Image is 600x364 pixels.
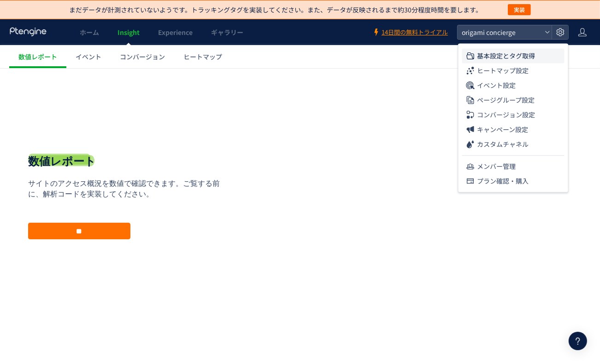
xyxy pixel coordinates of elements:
span: ヒートマップ設定 [477,63,529,78]
span: ページグループ設定 [477,92,535,107]
span: 基本設定とタグ取得 [477,48,535,63]
span: プラン確認・購入 [477,173,529,188]
span: コンバージョン [120,52,165,61]
span: メンバー管理 [477,159,516,173]
a: 14日間の無料トライアル [372,28,448,37]
span: イベント設定 [477,78,516,92]
span: ホーム [80,28,99,37]
span: Insight [118,28,140,37]
span: カスタムチャネル [477,137,529,151]
span: ギャラリー [211,28,243,37]
h1: 数値レポート [28,86,96,101]
p: サイトのアクセス概況を数値で確認できます。ご覧する前に、解析コードを実装してください。 [28,110,226,132]
span: origami concierge [459,25,541,39]
span: コンバージョン設定 [477,107,535,122]
span: キャンペーン設定 [477,122,529,137]
span: 数値レポート [18,52,57,61]
span: イベント [76,52,101,61]
span: 実装 [514,4,525,15]
span: 14日間の無料トライアル [382,28,448,37]
p: まだデータが計測されていないようです。トラッキングタグを実装してください。また、データが反映されるまで約30分程度時間を要します。 [69,5,482,14]
span: Experience [158,28,193,37]
button: 実装 [508,4,531,15]
span: ヒートマップ [183,52,222,61]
